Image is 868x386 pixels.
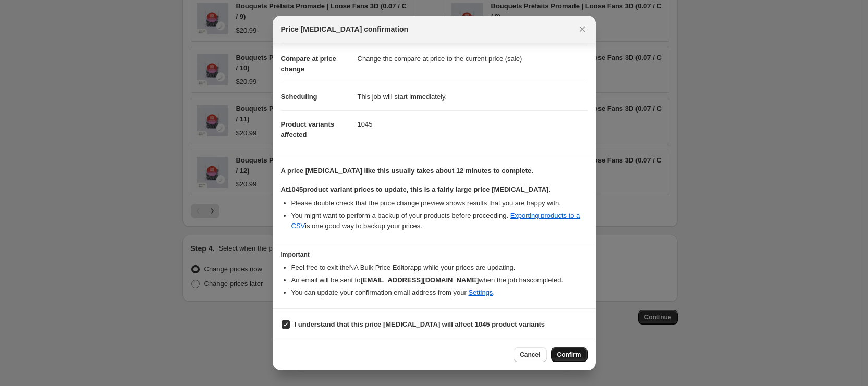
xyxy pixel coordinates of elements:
span: Price [MEDICAL_DATA] confirmation [281,24,409,34]
button: Close [575,22,590,36]
li: Please double check that the price change preview shows results that you are happy with. [291,198,588,208]
dd: This job will start immediately. [358,83,588,110]
span: Cancel [520,351,540,359]
li: You might want to perform a backup of your products before proceeding. is one good way to backup ... [291,210,588,231]
b: I understand that this price [MEDICAL_DATA] will affect 1045 product variants [295,320,545,328]
dd: 1045 [358,110,588,138]
b: A price [MEDICAL_DATA] like this usually takes about 12 minutes to complete. [281,167,533,175]
li: You can update your confirmation email address from your . [291,288,588,298]
span: Product variants affected [281,120,335,139]
span: Scheduling [281,93,317,101]
a: Settings [468,289,493,296]
button: Cancel [514,347,546,362]
dd: Change the compare at price to the current price (sale) [358,45,588,72]
button: Confirm [551,347,588,362]
h3: Important [281,251,588,259]
b: At 1045 product variant prices to update, this is a fairly large price [MEDICAL_DATA]. [281,185,551,193]
li: An email will be sent to when the job has completed . [291,275,588,285]
b: [EMAIL_ADDRESS][DOMAIN_NAME] [360,276,479,284]
span: Compare at price change [281,55,336,73]
span: Confirm [557,351,581,359]
li: Feel free to exit the NA Bulk Price Editor app while your prices are updating. [291,263,588,273]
